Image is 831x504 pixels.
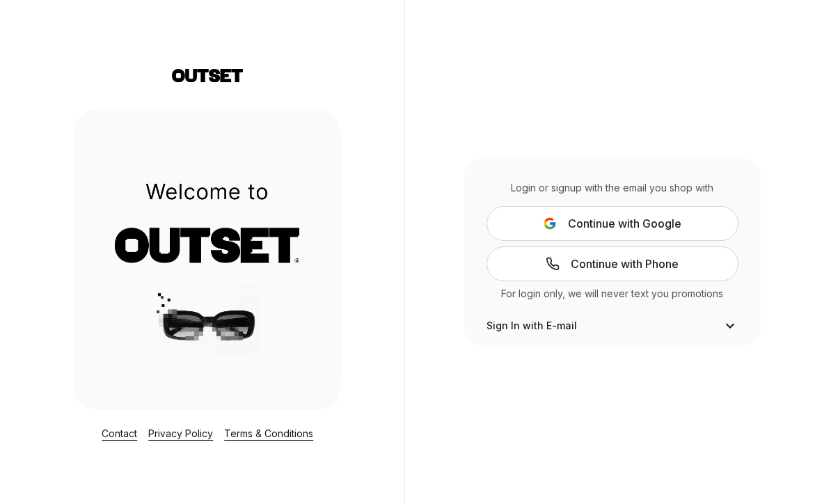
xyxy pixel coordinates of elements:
[224,427,313,439] a: Terms & Conditions
[102,427,137,439] a: Contact
[148,427,213,439] a: Privacy Policy
[486,319,577,333] span: Sign In with E-mail
[486,246,738,281] a: Continue with Phone
[568,215,681,232] span: Continue with Google
[486,317,738,334] button: Sign In with E-mail
[571,255,679,272] span: Continue with Phone
[74,109,341,409] img: Login Layout Image
[486,206,738,241] button: Continue with Google
[486,287,738,301] div: For login only, we will never text you promotions
[486,181,738,195] div: Login or signup with the email you shop with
